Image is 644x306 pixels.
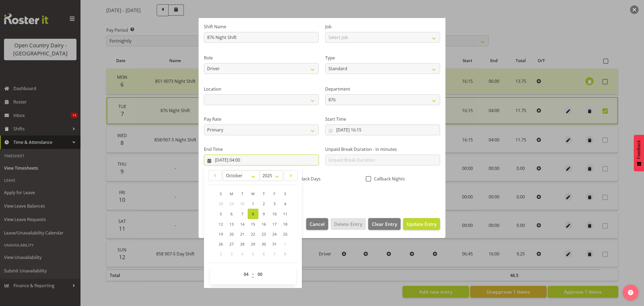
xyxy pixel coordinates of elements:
[251,191,255,196] span: W
[372,220,397,227] span: Clear Entry
[325,23,440,30] label: Job
[219,222,223,227] span: 12
[280,199,291,209] a: 4
[269,219,280,229] a: 17
[272,222,277,227] span: 17
[226,229,237,239] a: 20
[272,232,277,237] span: 24
[248,209,258,219] a: 8
[252,211,254,216] span: 8
[258,199,269,209] a: 2
[368,218,400,230] button: Clear Entry
[237,229,248,239] a: 21
[325,86,440,92] label: Department
[325,146,440,152] label: Unpaid Break Duration - in minutes
[325,155,440,165] input: Unpaid Break Duration
[636,140,641,159] span: Feedback
[226,209,237,219] a: 6
[220,211,222,216] span: 5
[240,201,244,206] span: 30
[262,222,266,227] span: 16
[325,124,440,135] input: Click to select...
[258,229,269,239] a: 23
[241,211,243,216] span: 7
[334,220,362,227] span: Delete Entry
[204,86,319,92] label: Location
[204,146,319,152] label: End Time
[262,232,266,237] span: 23
[215,229,226,239] a: 19
[252,251,254,257] span: 5
[269,209,280,219] a: 10
[280,219,291,229] a: 18
[219,232,223,237] span: 19
[310,220,325,227] span: Cancel
[251,232,255,237] span: 22
[272,241,277,247] span: 31
[283,232,287,237] span: 25
[269,239,280,249] a: 31
[258,219,269,229] a: 16
[204,32,319,43] input: Shift Name
[273,191,275,196] span: F
[230,191,233,196] span: M
[240,222,244,227] span: 14
[273,251,276,257] span: 7
[226,219,237,229] a: 13
[290,176,321,182] span: CallBack Days
[215,209,226,219] a: 5
[229,201,234,206] span: 29
[229,222,234,227] span: 13
[263,251,265,257] span: 6
[220,251,222,257] span: 2
[331,218,366,230] button: Delete Entry
[283,211,287,216] span: 11
[204,23,319,30] label: Shift Name
[371,176,405,182] span: Callback Nights
[258,209,269,219] a: 9
[252,269,254,282] span: :
[240,232,244,237] span: 21
[248,199,258,209] a: 1
[204,116,319,122] label: Pay Rate
[237,219,248,229] a: 14
[284,241,286,247] span: 1
[280,229,291,239] a: 25
[229,241,234,247] span: 27
[263,191,265,196] span: T
[215,219,226,229] a: 12
[407,221,437,227] span: Update Entry
[219,241,223,247] span: 26
[248,239,258,249] a: 29
[252,201,254,206] span: 1
[251,241,255,247] span: 29
[272,211,277,216] span: 10
[284,251,286,257] span: 8
[280,209,291,219] a: 11
[634,135,644,171] button: Feedback - Show survey
[325,116,440,122] label: Start Time
[628,290,633,295] img: help-xxl-2.png
[219,201,223,206] span: 28
[241,191,243,196] span: T
[263,211,265,216] span: 9
[258,239,269,249] a: 30
[230,211,233,216] span: 6
[237,209,248,219] a: 7
[215,239,226,249] a: 26
[229,232,234,237] span: 20
[284,191,286,196] span: S
[241,251,243,257] span: 4
[263,201,265,206] span: 2
[248,219,258,229] a: 15
[204,155,319,165] input: Click to select...
[220,191,222,196] span: S
[230,251,233,257] span: 3
[262,241,266,247] span: 30
[240,241,244,247] span: 28
[283,222,287,227] span: 18
[226,239,237,249] a: 27
[269,229,280,239] a: 24
[269,199,280,209] a: 3
[204,55,319,61] label: Role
